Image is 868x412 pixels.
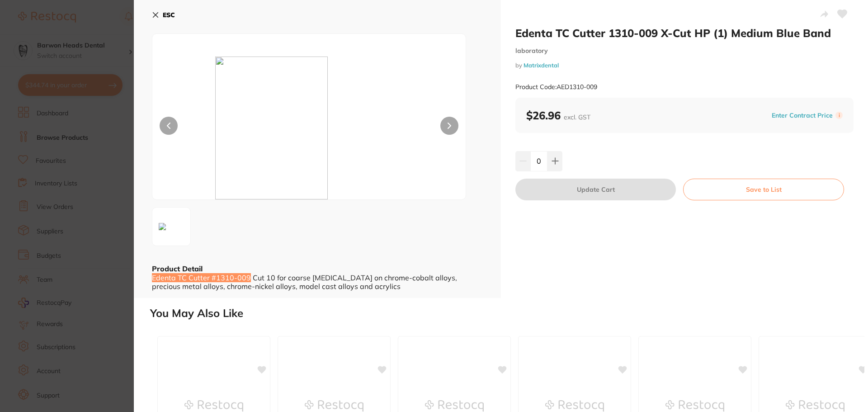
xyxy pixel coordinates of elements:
b: ESC [163,11,175,19]
small: Product Code: AED1310-009 [515,83,597,91]
img: LmpwZw [155,219,170,234]
div: Edenta TC Cutter #1310-009 Cut 10 for coarse [MEDICAL_DATA] on chrome-cobalt alloys, precious met... [152,274,483,290]
span: excl. GST [564,113,590,121]
h2: Edenta TC Cutter 1310-009 X-Cut HP (1) Medium Blue Band [515,26,854,40]
b: $26.96 [526,109,590,122]
h2: You May Also Like [150,307,864,320]
small: laboratory [515,47,854,55]
button: Save to List [683,179,844,200]
label: i [835,112,843,119]
button: ESC [152,7,175,23]
button: Update Cart [515,179,676,200]
b: Product Detail [152,264,203,273]
a: Matrixdental [524,62,559,69]
small: by [515,62,854,69]
button: Enter Contract Price [769,111,835,120]
img: LmpwZw [215,57,403,199]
